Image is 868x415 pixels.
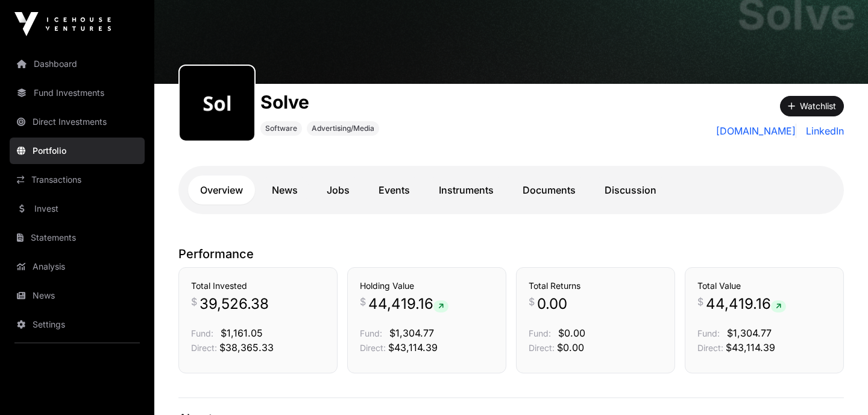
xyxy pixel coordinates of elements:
[368,294,448,314] span: 44,419.16
[221,327,263,339] span: $1,161.05
[10,51,145,77] a: Dashboard
[265,124,297,133] span: Software
[10,166,145,193] a: Transactions
[10,253,145,280] a: Analysis
[219,341,274,353] span: $38,365.33
[716,124,796,138] a: [DOMAIN_NAME]
[10,195,145,222] a: Invest
[260,91,379,113] h1: Solve
[808,357,868,415] iframe: Chat Widget
[10,311,145,338] a: Settings
[191,280,325,292] h3: Total Invested
[10,224,145,251] a: Statements
[697,343,723,353] span: Direct:
[593,176,668,204] a: Discussion
[191,294,197,309] span: $
[780,96,844,116] button: Watchlist
[529,294,535,309] span: $
[511,176,588,204] a: Documents
[10,109,145,135] a: Direct Investments
[697,328,720,338] span: Fund:
[360,294,366,309] span: $
[537,294,567,314] span: 0.00
[706,294,786,314] span: 44,419.16
[188,176,255,204] a: Overview
[801,124,844,138] a: LinkedIn
[360,343,386,353] span: Direct:
[427,176,506,204] a: Instruments
[697,294,703,309] span: $
[558,327,585,339] span: $0.00
[191,328,213,338] span: Fund:
[14,12,111,36] img: Icehouse Ventures Logo
[727,327,772,339] span: $1,304.77
[388,341,438,353] span: $43,114.39
[10,138,145,164] a: Portfolio
[188,176,834,204] nav: Tabs
[557,341,584,353] span: $0.00
[315,176,362,204] a: Jobs
[10,282,145,309] a: News
[360,280,494,292] h3: Holding Value
[726,341,775,353] span: $43,114.39
[389,327,434,339] span: $1,304.77
[200,294,269,314] span: 39,526.38
[360,328,382,338] span: Fund:
[529,280,662,292] h3: Total Returns
[312,124,374,133] span: Advertising/Media
[191,343,217,353] span: Direct:
[10,80,145,106] a: Fund Investments
[529,343,555,353] span: Direct:
[260,176,310,204] a: News
[184,71,250,136] img: solve226.png
[178,246,844,262] p: Performance
[366,176,422,204] a: Events
[529,328,551,338] span: Fund:
[697,280,831,292] h3: Total Value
